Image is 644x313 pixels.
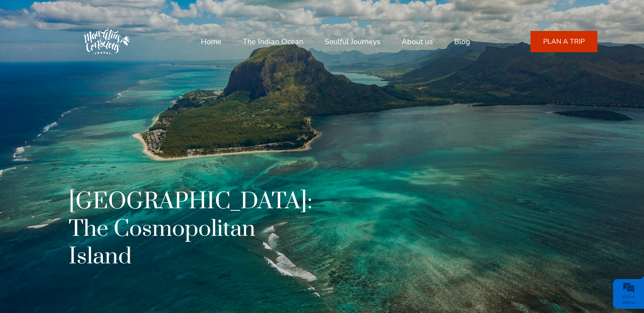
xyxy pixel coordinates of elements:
em: Submit [124,246,154,257]
a: Soulful Journeys [325,31,380,52]
a: About us [402,31,433,52]
h1: [GEOGRAPHIC_DATA]: The Cosmopolitan Island [69,188,312,271]
input: Enter your email address [11,103,155,122]
a: Blog [454,31,470,52]
div: Leave a message [57,45,155,56]
div: Navigation go back [9,44,22,56]
textarea: Type your message and click 'Submit' [11,129,155,239]
a: PLAN A TRIP [530,31,597,52]
a: Home [201,31,222,52]
input: Enter your last name [11,78,155,97]
div: We're offline [615,294,642,306]
a: The Indian Ocean [243,31,303,52]
div: Minimize live chat window [139,4,159,25]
